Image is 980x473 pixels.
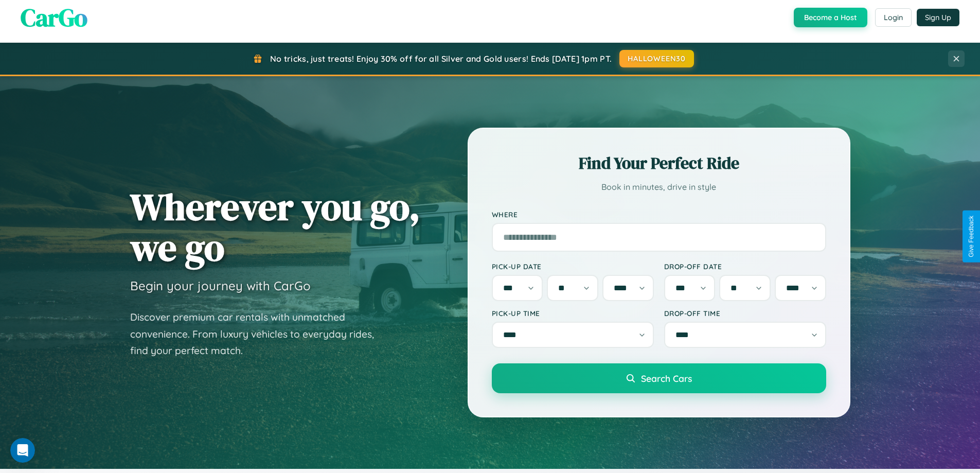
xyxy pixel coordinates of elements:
span: Search Cars [641,373,692,384]
label: Where [492,210,826,219]
button: Sign Up [917,9,959,26]
button: Become a Host [794,8,867,27]
label: Drop-off Time [664,309,826,318]
button: Search Cars [492,363,826,393]
p: Book in minutes, drive in style [492,180,826,195]
h3: Begin your journey with CarGo [130,278,311,293]
label: Drop-off Date [664,262,826,271]
span: No tricks, just treats! Enjoy 30% off for all Silver and Gold users! Ends [DATE] 1pm PT. [270,54,612,64]
iframe: Intercom live chat [10,438,35,463]
button: HALLOWEEN30 [619,50,694,67]
p: Discover premium car rentals with unmatched convenience. From luxury vehicles to everyday rides, ... [130,309,387,359]
h2: Find Your Perfect Ride [492,152,826,174]
div: Give Feedback [968,216,975,257]
span: CarGo [21,1,87,34]
label: Pick-up Date [492,262,654,271]
h1: Wherever you go, we go [130,186,420,268]
label: Pick-up Time [492,309,654,318]
button: Login [875,8,912,27]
